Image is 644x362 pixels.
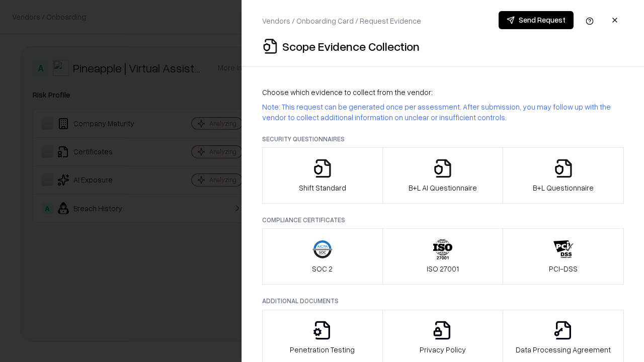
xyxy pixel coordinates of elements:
p: SOC 2 [312,263,333,274]
p: Note: This request can be generated once per assessment. After submission, you may follow up with... [262,102,624,123]
p: Privacy Policy [420,344,466,355]
button: Send Request [499,11,574,29]
button: SOC 2 [262,228,383,285]
button: B+L AI Questionnaire [382,147,504,204]
p: Penetration Testing [290,344,355,355]
p: Choose which evidence to collect from the vendor: [262,87,624,98]
button: Shift Standard [262,147,383,204]
p: Data Processing Agreement [516,344,611,355]
p: PCI-DSS [549,263,578,274]
p: B+L AI Questionnaire [409,183,477,193]
button: PCI-DSS [503,228,624,285]
p: Scope Evidence Collection [282,38,420,54]
p: Security Questionnaires [262,135,624,143]
button: B+L Questionnaire [503,147,624,204]
p: B+L Questionnaire [533,183,594,193]
p: Shift Standard [299,183,346,193]
p: ISO 27001 [427,263,459,274]
button: ISO 27001 [382,228,504,285]
p: Vendors / Onboarding Card / Request Evidence [262,16,421,26]
p: Additional Documents [262,297,624,305]
p: Compliance Certificates [262,216,624,224]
